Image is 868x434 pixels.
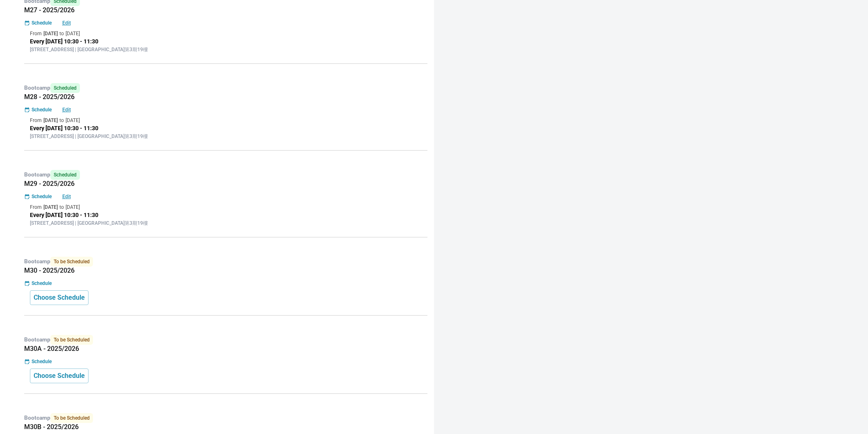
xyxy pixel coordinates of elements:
[59,117,64,124] p: to
[50,170,80,180] span: Scheduled
[30,37,422,46] p: Every [DATE] 10:30 - 11:30
[30,117,42,124] p: From
[32,280,52,287] p: Schedule
[34,293,85,303] p: Choose Schedule
[53,193,80,200] button: Edit
[24,170,427,180] p: Bootcamp
[53,106,80,113] button: Edit
[34,371,85,381] p: Choose Schedule
[30,290,89,305] button: Choose Schedule
[43,30,58,37] p: [DATE]
[30,368,89,383] button: Choose Schedule
[32,19,52,27] p: Schedule
[24,413,427,423] p: Bootcamp
[59,30,64,37] p: to
[24,257,427,267] p: Bootcamp
[30,124,422,133] p: Every [DATE] 10:30 - 11:30
[24,335,427,345] p: Bootcamp
[32,106,52,113] p: Schedule
[53,19,80,27] button: Edit
[66,117,80,124] p: [DATE]
[24,345,427,353] h5: M30A - 2025/2026
[30,133,422,140] p: [STREET_ADDRESS] | [GEOGRAPHIC_DATA]第3期19樓
[50,335,93,345] span: To be Scheduled
[30,30,42,37] p: From
[32,193,52,200] p: Schedule
[66,203,80,211] p: [DATE]
[30,211,422,219] p: Every [DATE] 10:30 - 11:30
[43,117,58,124] p: [DATE]
[24,93,427,101] h5: M28 - 2025/2026
[24,6,427,14] h5: M27 - 2025/2026
[30,46,422,53] p: [STREET_ADDRESS] | [GEOGRAPHIC_DATA]第3期19樓
[50,413,93,423] span: To be Scheduled
[59,203,64,211] p: to
[32,358,52,365] p: Schedule
[43,203,58,211] p: [DATE]
[50,257,93,267] span: To be Scheduled
[50,83,80,93] span: Scheduled
[24,83,427,93] p: Bootcamp
[24,267,427,275] h5: M30 - 2025/2026
[30,203,42,211] p: From
[24,180,427,188] h5: M29 - 2025/2026
[66,30,80,37] p: [DATE]
[24,423,427,431] h5: M30B - 2025/2026
[30,219,422,227] p: [STREET_ADDRESS] | [GEOGRAPHIC_DATA]第3期19樓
